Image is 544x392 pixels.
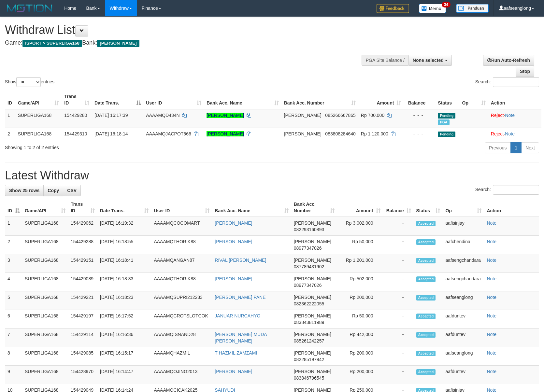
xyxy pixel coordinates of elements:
[151,291,212,310] td: AAAAMQSUPRI212233
[475,185,539,195] label: Search:
[487,220,496,226] a: Note
[5,77,54,87] label: Show entries
[383,291,414,310] td: -
[64,113,87,118] span: 154429280
[416,369,436,375] span: Accepted
[294,301,324,306] span: Copy 082362222055 to clipboard
[294,320,324,325] span: Copy 083843811989 to clipboard
[151,273,212,291] td: AAAAMQTHORIK88
[294,369,331,374] span: [PERSON_NAME]
[443,254,484,273] td: aafsengchandara
[493,185,539,195] input: Search:
[337,347,383,366] td: Rp 200,000
[505,131,515,136] a: Note
[5,3,54,13] img: MOTION_logo.png
[5,217,22,236] td: 1
[337,366,383,384] td: Rp 200,000
[414,198,443,217] th: Status: activate to sort column ascending
[281,91,358,109] th: Bank Acc. Number: activate to sort column ascending
[151,329,212,347] td: AAAAMQISNAND28
[294,245,322,251] span: Copy 08977347026 to clipboard
[68,347,97,366] td: 154429085
[416,258,436,263] span: Accepted
[460,91,488,109] th: Op: activate to sort column ascending
[294,295,331,300] span: [PERSON_NAME]
[9,188,39,193] span: Show 25 rows
[5,185,44,196] a: Show 25 rows
[151,217,212,236] td: AAAAMQCOCOMART
[215,369,252,374] a: [PERSON_NAME]
[284,131,322,136] span: [PERSON_NAME]
[383,310,414,329] td: -
[5,291,22,310] td: 5
[5,329,22,347] td: 7
[416,295,436,301] span: Accepted
[294,227,324,232] span: Copy 082293160893 to clipboard
[151,310,212,329] td: AAAAMQCROTSLOTCOK
[5,109,15,128] td: 1
[487,332,496,337] a: Note
[215,220,252,226] a: [PERSON_NAME]
[456,4,489,13] img: panduan.png
[383,329,414,347] td: -
[294,375,324,381] span: Copy 083846796545 to clipboard
[204,91,281,109] th: Bank Acc. Name: activate to sort column ascending
[487,369,496,374] a: Note
[5,142,222,151] div: Showing 1 to 2 of 2 entries
[487,276,496,281] a: Note
[97,217,151,236] td: [DATE] 16:19:32
[383,198,414,217] th: Balance: activate to sort column ascending
[383,366,414,384] td: -
[67,188,77,193] span: CSV
[294,220,331,226] span: [PERSON_NAME]
[438,113,455,119] span: Pending
[487,313,496,318] a: Note
[383,347,414,366] td: -
[15,91,62,109] th: Game/API: activate to sort column ascending
[22,198,68,217] th: Game/API: activate to sort column ascending
[215,313,260,318] a: JANUAR NURCAHYO
[207,131,244,136] a: [PERSON_NAME]
[291,198,337,217] th: Bank Acc. Number: activate to sort column ascending
[151,198,212,217] th: User ID: activate to sort column ascending
[97,310,151,329] td: [DATE] 16:17:52
[485,142,511,153] a: Previous
[97,347,151,366] td: [DATE] 16:15:17
[97,273,151,291] td: [DATE] 16:18:33
[408,55,452,66] button: None selected
[5,236,22,254] td: 2
[62,91,92,109] th: Trans ID: activate to sort column ascending
[483,55,534,66] a: Run Auto-Refresh
[294,283,322,288] span: Copy 08977347026 to clipboard
[443,273,484,291] td: aafsengchandara
[442,2,451,7] span: 34
[383,236,414,254] td: -
[68,291,97,310] td: 154429221
[215,332,266,343] a: [PERSON_NAME] MUDA [PERSON_NAME]
[5,169,539,182] h1: Latest Withdraw
[294,350,331,356] span: [PERSON_NAME]
[510,142,522,153] a: 1
[443,198,484,217] th: Op: activate to sort column ascending
[68,366,97,384] td: 154428970
[416,239,436,245] span: Accepted
[488,91,541,109] th: Action
[151,236,212,254] td: AAAAMQTHORIK88
[416,314,436,319] span: Accepted
[484,198,539,217] th: Action
[22,217,68,236] td: SUPERLIGA168
[5,366,22,384] td: 9
[487,239,496,244] a: Note
[377,4,409,13] img: Feedback.jpg
[16,77,41,87] select: Showentries
[207,113,244,118] a: [PERSON_NAME]
[22,254,68,273] td: SUPERLIGA168
[146,113,179,118] span: AAAAMQD434N
[383,273,414,291] td: -
[294,332,331,337] span: [PERSON_NAME]
[22,273,68,291] td: SUPERLIGA168
[337,236,383,254] td: Rp 50,000
[443,366,484,384] td: aafduntev
[337,329,383,347] td: Rp 442,000
[22,40,82,47] span: ISPORT > SUPERLIGA168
